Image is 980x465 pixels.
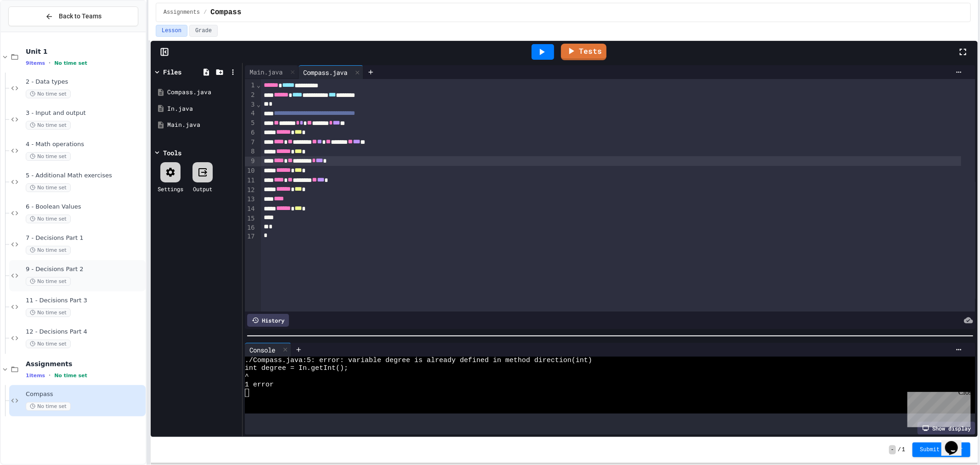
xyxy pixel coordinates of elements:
[26,183,71,192] span: No time set
[299,68,352,77] div: Compass.java
[245,186,256,195] div: 12
[245,65,299,79] div: Main.java
[245,119,256,128] div: 5
[26,246,71,255] span: No time set
[245,357,592,365] span: ./Compass.java:5: error: variable degree is already defined in method direction(int)
[26,391,144,398] span: Compass
[26,215,71,223] span: No time set
[245,364,348,373] span: int degree = In.getInt();
[245,195,256,204] div: 13
[247,314,289,327] div: History
[245,381,274,389] span: 1 error
[912,442,970,457] button: Submit Answer
[26,266,144,273] span: 9 - Decisions Part 2
[4,4,63,58] div: Chat with us now!Close
[898,446,901,454] span: /
[245,166,256,176] div: 10
[245,138,256,147] div: 7
[902,446,905,454] span: 1
[299,65,363,79] div: Compass.java
[8,6,138,26] button: Back to Teams
[26,78,144,86] span: 2 - Data types
[193,185,212,193] div: Output
[561,44,606,60] a: Tests
[167,88,239,97] div: Compass.java
[26,297,144,305] span: 11 - Decisions Part 3
[189,25,218,37] button: Grade
[26,141,144,148] span: 4 - Math operations
[245,100,256,109] div: 3
[26,47,144,56] span: Unit 1
[26,90,71,98] span: No time set
[889,445,896,454] span: -
[26,328,144,336] span: 12 - Decisions Part 4
[59,11,102,21] span: Back to Teams
[245,128,256,138] div: 6
[245,81,256,91] div: 1
[26,360,144,368] span: Assignments
[26,308,71,317] span: No time set
[245,91,256,100] div: 2
[26,60,45,66] span: 9 items
[941,428,971,456] iframe: chat widget
[158,185,183,193] div: Settings
[245,109,256,119] div: 4
[156,25,187,37] button: Lesson
[26,340,71,348] span: No time set
[918,422,975,435] div: Show display
[904,388,971,427] iframe: chat widget
[920,446,963,454] span: Submit Answer
[167,120,239,130] div: Main.java
[245,204,256,214] div: 14
[256,101,261,108] span: Fold line
[245,343,291,357] div: Console
[26,234,144,242] span: 7 - Decisions Part 1
[167,104,239,113] div: In.java
[26,109,144,117] span: 3 - Input and output
[49,372,51,379] span: •
[245,176,256,186] div: 11
[204,9,207,16] span: /
[26,203,144,211] span: 6 - Boolean Values
[210,7,241,18] span: Compass
[26,172,144,180] span: 5 - Additional Math exercises
[54,60,87,66] span: No time set
[245,223,256,232] div: 16
[163,67,181,77] div: Files
[164,9,200,16] span: Assignments
[26,152,71,161] span: No time set
[26,277,71,286] span: No time set
[245,214,256,223] div: 15
[245,157,256,166] div: 9
[26,121,71,130] span: No time set
[245,373,249,381] span: ^
[26,373,45,379] span: 1 items
[54,373,87,379] span: No time set
[245,147,256,157] div: 8
[245,232,256,241] div: 17
[49,59,51,67] span: •
[245,345,280,355] div: Console
[163,148,181,158] div: Tools
[256,81,261,89] span: Fold line
[26,402,71,411] span: No time set
[245,67,287,77] div: Main.java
